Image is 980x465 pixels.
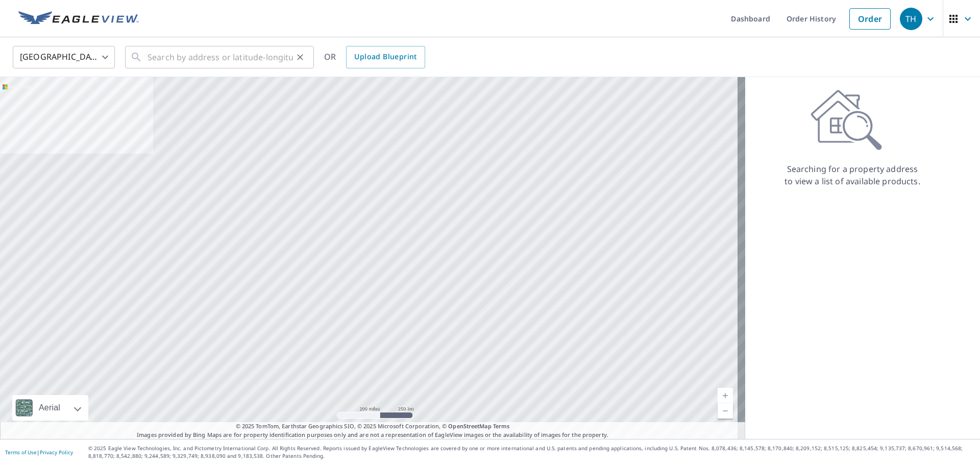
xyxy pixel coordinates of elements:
[324,46,425,68] div: OR
[718,388,733,403] a: Current Level 5, Zoom In
[5,449,37,456] a: Terms of Use
[293,50,307,64] button: Clear
[36,395,63,421] div: Aerial
[784,163,921,187] p: Searching for a property address to view a list of available products.
[346,46,425,68] a: Upload Blueprint
[88,445,975,460] p: © 2025 Eagle View Technologies, Inc. and Pictometry International Corp. All Rights Reserved. Repo...
[5,449,73,455] p: |
[493,422,510,430] a: Terms
[236,422,510,431] span: © 2025 TomTom, Earthstar Geographics SIO, © 2025 Microsoft Corporation, ©
[900,8,922,30] div: TH
[718,403,733,419] a: Current Level 5, Zoom Out
[13,43,115,71] div: [GEOGRAPHIC_DATA]
[12,395,88,421] div: Aerial
[448,422,491,430] a: OpenStreetMap
[148,43,293,71] input: Search by address or latitude-longitude
[849,8,891,30] a: Order
[40,449,73,456] a: Privacy Policy
[18,11,139,27] img: EV Logo
[354,51,416,63] span: Upload Blueprint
